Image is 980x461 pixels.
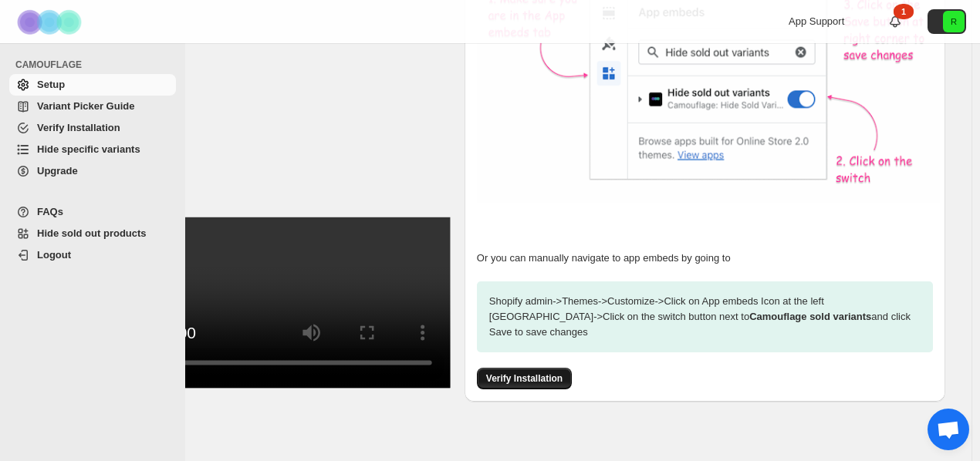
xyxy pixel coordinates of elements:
[37,100,134,112] span: Variant Picker Guide
[37,206,63,217] span: FAQs
[12,1,90,43] img: Camouflage
[37,143,140,155] span: Hide specific variants
[37,249,71,261] span: Logout
[9,223,176,244] a: Hide sold out products
[37,122,120,133] span: Verify Installation
[9,160,176,182] a: Upgrade
[789,15,844,27] span: App Support
[9,96,176,117] a: Variant Picker Guide
[15,59,177,71] span: CAMOUFLAGE
[887,14,903,29] a: 1
[9,74,176,96] a: Setup
[37,165,78,177] span: Upgrade
[894,4,914,19] div: 1
[486,372,563,385] span: Verify Installation
[109,217,451,388] video: Enable Camouflage in theme app embeds
[477,281,933,352] p: Shopify admin -> Themes -> Customize -> Click on App embeds Icon at the left [GEOGRAPHIC_DATA] ->...
[37,227,147,239] span: Hide sold out products
[749,311,871,322] strong: Camouflage sold variants
[9,244,176,266] a: Logout
[928,409,969,450] a: Open chat
[9,201,176,223] a: FAQs
[477,372,572,384] a: Verify Installation
[9,139,176,160] a: Hide specific variants
[477,251,933,266] p: Or you can manually navigate to app embeds by going to
[951,17,957,26] text: R
[9,117,176,139] a: Verify Installation
[928,9,966,34] button: Avatar with initials R
[37,79,65,90] span: Setup
[477,368,572,389] button: Verify Installation
[943,11,965,32] span: Avatar with initials R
